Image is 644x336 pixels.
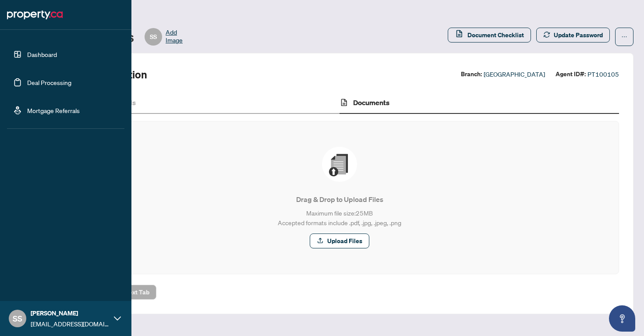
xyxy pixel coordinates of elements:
[609,305,635,332] button: Open asap
[621,34,627,40] span: ellipsis
[484,69,545,79] span: [GEOGRAPHIC_DATA]
[448,28,531,42] button: Document Checklist
[71,132,608,263] span: File UploadDrag & Drop to Upload FilesMaximum file size:25MBAccepted formats include .pdf, .jpg, ...
[166,28,183,46] span: Add Image
[554,28,603,42] span: Update Password
[78,194,601,205] p: Drag & Drop to Upload Files
[13,312,22,325] span: SS
[27,78,71,86] a: Deal Processing
[31,308,110,318] span: [PERSON_NAME]
[78,208,601,227] p: Maximum file size: 25 MB Accepted formats include .pdf, .jpg, .jpeg, .png
[31,319,110,329] span: [EMAIL_ADDRESS][DOMAIN_NAME]
[27,50,57,58] a: Dashboard
[322,147,357,182] img: File Upload
[310,233,369,248] button: Upload Files
[353,97,389,108] h4: Documents
[150,32,157,42] span: SS
[467,28,524,42] span: Document Checklist
[27,106,80,114] a: Mortgage Referrals
[117,285,156,300] button: Next Tab
[327,234,362,248] span: Upload Files
[461,69,482,79] label: Branch:
[587,69,619,79] span: PT100105
[7,8,63,22] img: logo
[556,69,586,79] label: Agent ID#:
[536,28,610,42] button: Update Password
